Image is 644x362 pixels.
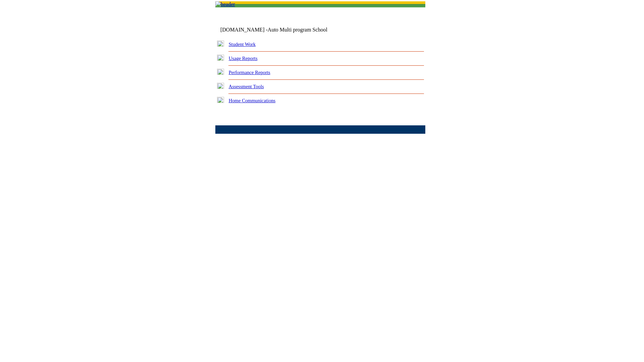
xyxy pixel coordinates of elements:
[229,84,264,89] a: Assessment Tools
[215,1,235,7] img: header
[229,98,276,103] a: Home Communications
[229,70,270,75] a: Performance Reports
[217,69,224,75] img: plus.gif
[217,55,224,61] img: plus.gif
[217,41,224,47] img: plus.gif
[220,27,344,33] td: [DOMAIN_NAME] -
[217,97,224,103] img: plus.gif
[268,27,327,33] nobr: Auto Multi program School
[229,56,258,61] a: Usage Reports
[229,42,256,47] a: Student Work
[217,83,224,89] img: plus.gif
